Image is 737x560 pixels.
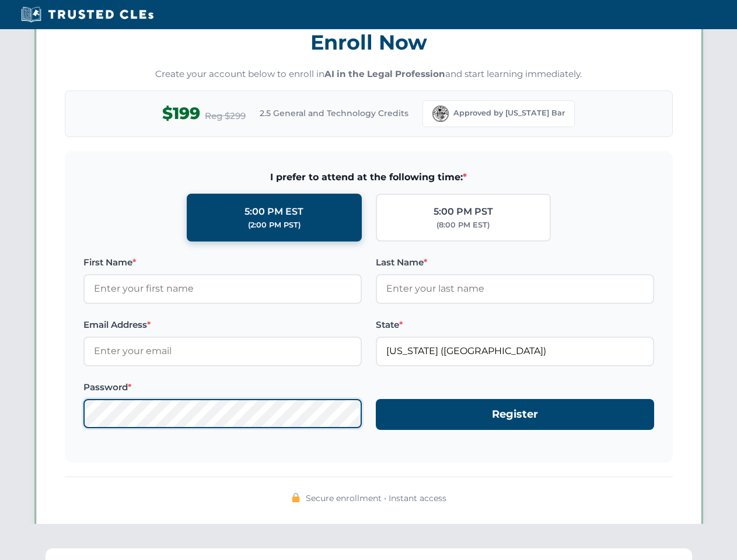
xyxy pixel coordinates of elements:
[376,399,654,430] button: Register
[260,107,408,120] span: 2.5 General and Technology Credits
[306,492,446,505] span: Secure enrollment • Instant access
[65,68,673,81] p: Create your account below to enroll in and start learning immediately.
[244,204,303,219] div: 5:00 PM EST
[432,106,449,122] img: Florida Bar
[376,274,654,303] input: Enter your last name
[65,24,673,61] h3: Enroll Now
[248,219,301,231] div: (2:00 PM PST)
[162,100,200,127] span: $199
[291,493,301,502] img: 🔒
[205,109,246,123] span: Reg $299
[376,256,654,269] label: Last Name
[83,380,362,394] label: Password
[83,318,362,332] label: Email Address
[18,6,157,23] img: Trusted CLEs
[83,256,362,269] label: First Name
[434,204,493,219] div: 5:00 PM PST
[436,219,490,231] div: (8:00 PM EST)
[376,318,654,332] label: State
[83,274,362,303] input: Enter your first name
[453,107,565,119] span: Approved by [US_STATE] Bar
[83,170,654,185] span: I prefer to attend at the following time:
[83,337,362,366] input: Enter your email
[324,68,445,79] strong: AI in the Legal Profession
[376,337,654,366] input: Florida (FL)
